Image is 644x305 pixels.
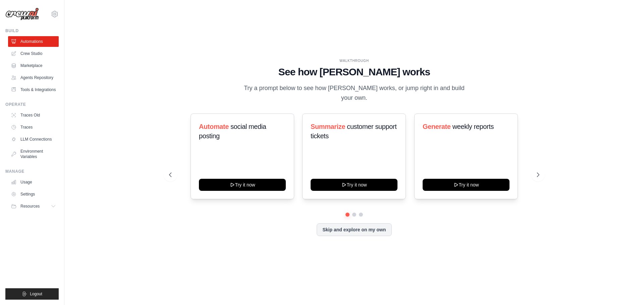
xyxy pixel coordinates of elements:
button: Resources [8,201,59,212]
a: Crew Studio [8,48,59,59]
a: Tools & Integrations [8,84,59,95]
button: Try it now [311,179,397,191]
img: Logo [5,8,39,21]
button: Logout [5,288,59,300]
iframe: Chat Widget [610,273,644,305]
span: customer support tickets [311,123,396,140]
div: Build [5,28,59,33]
span: Generate [423,123,451,130]
button: Skip and explore on my own [317,223,391,236]
span: Logout [30,291,42,297]
a: Settings [8,189,59,200]
span: weekly reports [452,123,493,130]
p: Try a prompt below to see how [PERSON_NAME] works, or jump right in and build your own. [241,83,467,103]
a: Traces [8,122,59,133]
div: Manage [5,169,59,174]
a: Automations [8,36,59,47]
a: Traces Old [8,110,59,121]
a: Marketplace [8,60,59,71]
h1: See how [PERSON_NAME] works [169,66,539,78]
a: Usage [8,177,59,187]
button: Try it now [199,179,286,191]
span: Summarize [311,123,345,130]
a: Agents Repository [8,72,59,83]
span: social media posting [199,123,266,140]
div: WALKTHROUGH [169,58,539,63]
span: Automate [199,123,229,130]
span: Resources [20,204,40,209]
button: Try it now [423,179,509,191]
a: LLM Connections [8,134,59,145]
a: Environment Variables [8,146,59,162]
div: Operate [5,102,59,107]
